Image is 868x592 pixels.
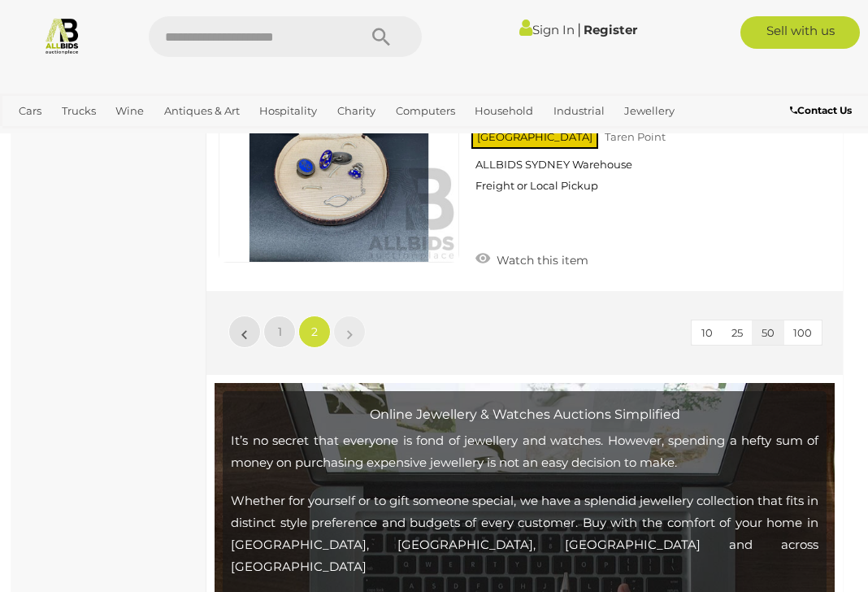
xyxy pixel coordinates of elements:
[519,22,575,37] a: Sign In
[468,98,540,124] a: Household
[311,324,318,339] span: 2
[762,326,775,339] span: 50
[228,316,261,348] a: «
[231,490,818,577] p: Whether for yourself or to gift someone special, we have a splendid jewellery collection that fit...
[493,253,588,268] span: Watch this item
[752,320,784,346] button: 50
[63,124,110,151] a: Sports
[790,104,852,116] b: Contact Us
[389,98,462,124] a: Computers
[55,98,102,124] a: Trucks
[253,98,323,124] a: Hospitality
[740,16,860,49] a: Sell with us
[731,326,743,339] span: 25
[790,102,856,120] a: Contact Us
[547,98,611,124] a: Industrial
[692,320,723,346] button: 10
[722,320,753,346] button: 25
[263,316,296,348] a: 1
[12,124,56,151] a: Office
[341,16,422,57] button: Search
[331,98,382,124] a: Charity
[783,320,822,346] button: 100
[618,98,681,124] a: Jewellery
[158,98,246,124] a: Antiques & Art
[793,326,812,339] span: 100
[701,326,713,339] span: 10
[231,429,818,473] p: It’s no secret that everyone is fond of jewellery and watches. However, spending a hefty sum of m...
[12,98,48,124] a: Cars
[484,22,724,206] a: Japanese Cobalt Blue Sterling Silver and Enamel Cherry Blossom Cufflink, Ladybug Silver Tie Tack ...
[298,316,331,348] a: 2
[471,246,592,271] a: Watch this item
[43,16,81,54] img: Allbids.com.au
[231,407,818,422] h2: Online Jewellery & Watches Auctions Simplified
[584,22,637,37] a: Register
[109,98,150,124] a: Wine
[333,316,366,348] a: »
[278,324,282,339] span: 1
[116,124,245,151] a: [GEOGRAPHIC_DATA]
[577,20,581,38] span: |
